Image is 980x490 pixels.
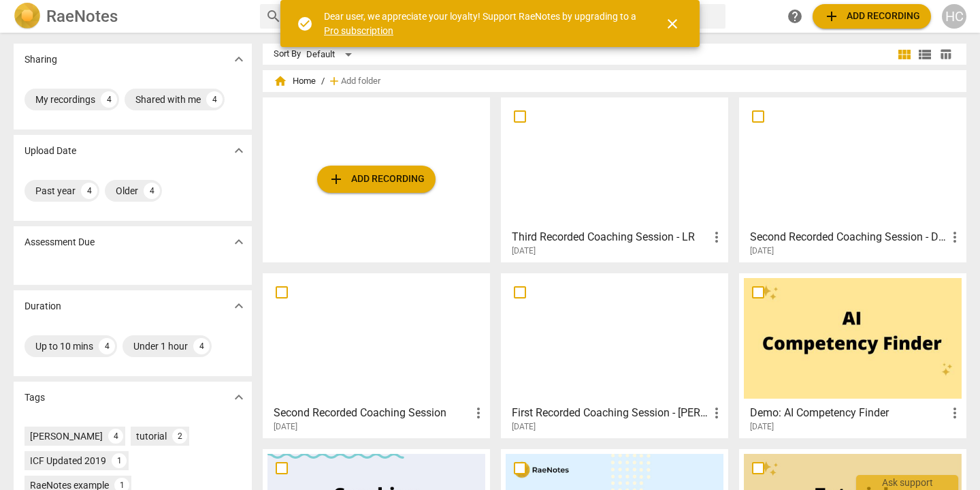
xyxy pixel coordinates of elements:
[327,74,341,88] span: add
[306,44,357,65] div: Default
[108,429,123,444] div: 4
[229,232,249,252] button: Show more
[229,49,249,70] button: Show more
[823,8,920,25] span: Add recording
[947,229,963,245] span: more_vert
[708,229,725,245] span: more_vert
[656,7,689,40] button: Close
[787,8,803,25] span: help
[30,454,106,468] div: ICF Updated 2019
[229,140,249,161] button: Show more
[274,74,316,88] span: Home
[30,429,103,443] div: [PERSON_NAME]
[35,184,76,198] div: Past year
[193,338,210,354] div: 4
[324,10,640,37] div: Dear user, we appreciate your loyalty! Support RaeNotes by upgrading to a
[512,245,536,257] span: [DATE]
[896,46,913,63] span: view_module
[231,234,247,250] span: expand_more
[133,339,188,353] div: Under 1 hour
[116,184,138,198] div: Older
[206,91,223,108] div: 4
[915,44,935,65] button: List view
[823,8,840,25] span: add
[947,405,963,421] span: more_vert
[24,299,61,313] p: Duration
[512,421,536,433] span: [DATE]
[24,52,57,67] p: Sharing
[935,44,955,65] button: Table view
[144,183,160,199] div: 4
[231,142,247,159] span: expand_more
[231,389,247,405] span: expand_more
[35,93,95,106] div: My recordings
[135,93,201,106] div: Shared with me
[506,278,723,432] a: First Recorded Coaching Session - [PERSON_NAME] - HCC Fall 2024[DATE]
[783,4,807,29] a: Help
[708,405,725,421] span: more_vert
[894,44,915,65] button: Tile view
[917,46,933,63] span: view_list
[512,405,708,421] h3: First Recorded Coaching Session - Helen Cheung - HCC Fall 2024
[942,4,966,29] button: HC
[35,339,93,353] div: Up to 10 mins
[274,74,287,88] span: home
[24,235,95,249] p: Assessment Due
[24,144,76,158] p: Upload Date
[813,4,931,29] button: Upload
[172,429,187,444] div: 2
[229,387,249,408] button: Show more
[14,3,41,30] img: Logo
[470,405,487,421] span: more_vert
[328,171,344,187] span: add
[274,421,297,433] span: [DATE]
[231,51,247,67] span: expand_more
[324,25,393,36] a: Pro subscription
[46,7,118,26] h2: RaeNotes
[341,76,380,87] span: Add folder
[274,49,301,59] div: Sort By
[750,245,774,257] span: [DATE]
[101,91,117,108] div: 4
[750,229,947,245] h3: Second Recorded Coaching Session - DN - Helen Cheung
[297,16,313,32] span: check_circle
[112,453,127,468] div: 1
[750,405,947,421] h3: Demo: AI Competency Finder
[321,76,325,87] span: /
[744,102,962,256] a: Second Recorded Coaching Session - DN - [PERSON_NAME][DATE]
[81,183,97,199] div: 4
[229,296,249,316] button: Show more
[744,278,962,432] a: Demo: AI Competency Finder[DATE]
[265,8,282,25] span: search
[267,278,485,432] a: Second Recorded Coaching Session[DATE]
[317,166,436,193] button: Upload
[99,338,115,354] div: 4
[750,421,774,433] span: [DATE]
[24,391,45,405] p: Tags
[136,429,167,443] div: tutorial
[664,16,681,32] span: close
[856,475,958,490] div: Ask support
[512,229,708,245] h3: Third Recorded Coaching Session - LR
[231,298,247,314] span: expand_more
[506,102,723,256] a: Third Recorded Coaching Session - LR[DATE]
[328,171,425,187] span: Add recording
[274,405,470,421] h3: Second Recorded Coaching Session
[939,48,952,61] span: table_chart
[14,3,249,30] a: LogoRaeNotes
